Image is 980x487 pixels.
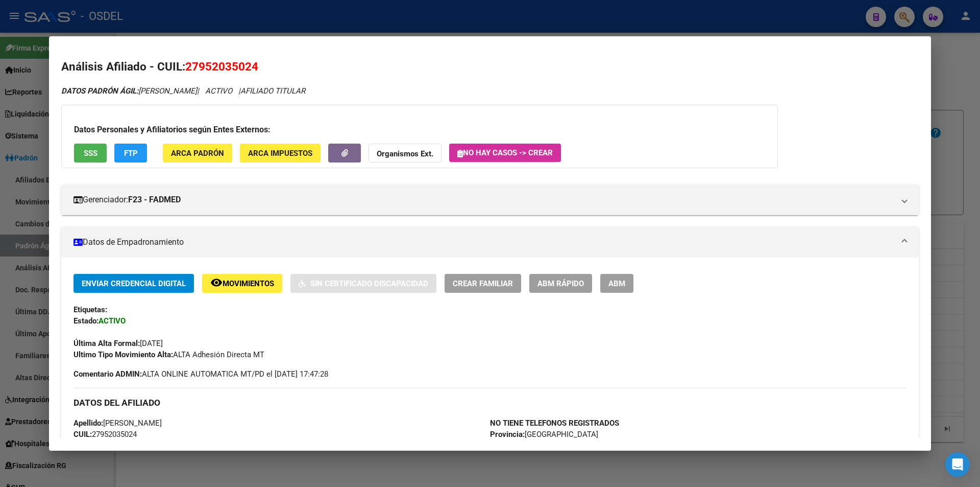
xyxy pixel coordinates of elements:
button: Sin Certificado Discapacidad [290,274,436,293]
button: No hay casos -> Crear [449,144,561,162]
button: ABM [600,274,633,293]
strong: DATOS PADRÓN ÁGIL: [61,86,138,96]
span: No hay casos -> Crear [457,148,553,157]
h3: DATOS DEL AFILIADO [73,397,906,408]
span: [PERSON_NAME] [73,419,162,428]
span: FTP [124,149,138,158]
span: [GEOGRAPHIC_DATA] [490,430,598,439]
button: ARCA Padrón [163,144,232,163]
span: SSS [84,149,97,158]
div: Open Intercom Messenger [945,452,970,477]
button: ARCA Impuestos [240,144,321,163]
span: ARCA Padrón [171,149,224,158]
strong: Ultimo Tipo Movimiento Alta: [73,350,173,359]
mat-expansion-panel-header: Gerenciador:F23 - FADMED [61,184,919,215]
span: Crear Familiar [453,279,513,288]
strong: F23 - FADMED [128,194,181,206]
strong: Etiquetas: [73,305,107,314]
span: [PERSON_NAME] [61,86,197,96]
strong: Comentario ADMIN: [73,369,142,379]
button: Movimientos [202,274,282,293]
span: Movimientos [223,279,274,288]
span: 27952035024 [185,60,258,73]
strong: Última Alta Formal: [73,339,140,348]
i: | ACTIVO | [61,86,305,96]
button: Crear Familiar [445,274,521,293]
button: FTP [114,144,147,163]
mat-panel-title: Gerenciador: [73,194,894,206]
strong: Apellido: [73,419,103,428]
strong: Provincia: [490,430,525,439]
span: [DATE] [73,339,163,348]
mat-panel-title: Datos de Empadronamiento [73,236,894,248]
span: ARCA Impuestos [248,149,312,158]
h2: Análisis Afiliado - CUIL: [61,58,919,76]
span: ABM [608,279,625,288]
span: 27952035024 [73,430,137,439]
button: Enviar Credencial Digital [73,274,194,293]
span: Sin Certificado Discapacidad [310,279,428,288]
strong: CUIL: [73,430,92,439]
strong: Estado: [73,316,99,326]
span: ABM Rápido [537,279,584,288]
strong: ACTIVO [99,316,126,326]
mat-icon: remove_red_eye [210,276,223,289]
button: ABM Rápido [529,274,592,293]
strong: NO TIENE TELEFONOS REGISTRADOS [490,419,619,428]
span: ALTA Adhesión Directa MT [73,350,264,359]
span: Enviar Credencial Digital [82,279,186,288]
button: Organismos Ext. [369,144,442,163]
button: SSS [74,144,107,163]
span: AFILIADO TITULAR [240,86,305,96]
h3: Datos Personales y Afiliatorios según Entes Externos: [74,124,765,136]
strong: Organismos Ext. [377,149,433,158]
span: ALTA ONLINE AUTOMATICA MT/PD el [DATE] 17:47:28 [73,368,328,380]
mat-expansion-panel-header: Datos de Empadronamiento [61,227,919,258]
